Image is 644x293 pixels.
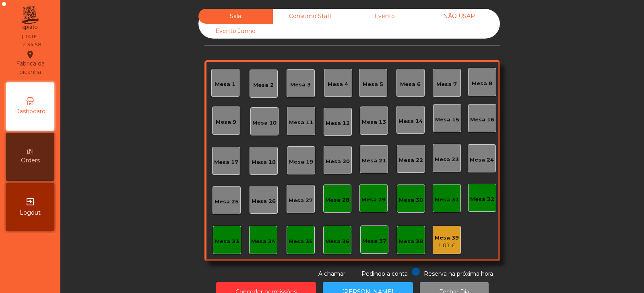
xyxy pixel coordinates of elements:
[216,118,236,126] div: Mesa 9
[289,238,313,246] div: Mesa 35
[400,80,421,88] div: Mesa 6
[198,24,273,39] div: Evento Junho
[399,196,423,204] div: Mesa 30
[326,119,350,127] div: Mesa 12
[15,107,45,116] span: Dashboard
[273,9,347,24] div: Consumo Staff
[22,33,39,40] div: [DATE]
[435,242,459,250] div: 1.01 €
[289,158,313,166] div: Mesa 19
[325,196,349,204] div: Mesa 28
[21,156,40,165] span: Orders
[470,156,494,164] div: Mesa 24
[252,119,277,127] div: Mesa 10
[6,50,54,76] div: Fabrica da picanha
[361,196,386,204] div: Mesa 29
[251,238,275,246] div: Mesa 34
[362,157,386,165] div: Mesa 21
[253,81,274,89] div: Mesa 2
[198,9,273,24] div: Sala
[290,81,311,89] div: Mesa 3
[252,197,276,205] div: Mesa 26
[436,80,457,88] div: Mesa 7
[399,238,423,246] div: Mesa 38
[19,41,41,48] div: 12:34:58
[435,156,459,164] div: Mesa 23
[289,119,313,127] div: Mesa 11
[470,195,494,203] div: Mesa 32
[435,234,459,242] div: Mesa 39
[362,118,386,126] div: Mesa 13
[25,197,35,207] i: exit_to_app
[325,238,349,246] div: Mesa 36
[398,117,423,125] div: Mesa 14
[20,4,40,32] img: qpiato
[399,156,423,164] div: Mesa 22
[25,50,35,59] i: location_on
[472,80,492,88] div: Mesa 8
[215,198,239,206] div: Mesa 25
[363,80,383,88] div: Mesa 5
[20,209,41,217] span: Logout
[328,80,348,88] div: Mesa 4
[361,270,408,277] span: Pedindo a conta
[470,116,494,124] div: Mesa 16
[424,270,493,277] span: Reserva na próxima hora
[252,158,276,166] div: Mesa 18
[214,158,238,166] div: Mesa 17
[215,238,239,246] div: Mesa 33
[318,270,345,277] span: A chamar
[435,196,459,204] div: Mesa 31
[326,158,350,166] div: Mesa 20
[215,80,235,88] div: Mesa 1
[362,237,386,245] div: Mesa 37
[289,197,313,205] div: Mesa 27
[422,9,496,24] div: NÃO USAR
[347,9,422,24] div: Evento
[435,116,459,124] div: Mesa 15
